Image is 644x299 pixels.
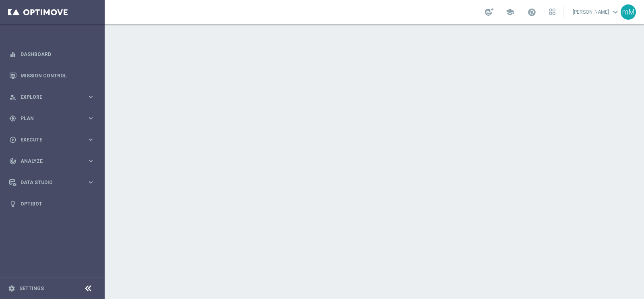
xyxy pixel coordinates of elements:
span: Analyze [21,159,87,164]
a: Dashboard [21,44,95,65]
a: [PERSON_NAME] [572,6,621,18]
div: Execute [9,136,87,143]
i: keyboard_arrow_right [87,136,95,143]
span: keyboard_arrow_down [611,8,620,17]
div: Explore [9,93,87,101]
i: keyboard_arrow_right [87,157,95,165]
a: Optibot [21,193,95,214]
i: track_changes [9,158,17,165]
span: school [506,8,514,17]
div: Optibot [9,193,95,214]
i: keyboard_arrow_right [87,93,95,101]
div: Dashboard [9,44,95,65]
i: keyboard_arrow_right [87,179,95,186]
i: lightbulb [9,200,17,208]
i: settings [8,285,15,292]
i: person_search [9,93,17,101]
span: Execute [21,137,87,142]
span: Data Studio [21,180,87,185]
div: Plan [9,115,87,122]
a: Settings [19,286,44,291]
i: play_circle_outline [9,136,17,143]
i: gps_fixed [9,115,17,122]
div: Analyze [9,158,87,165]
span: Plan [21,116,87,121]
div: Data Studio [9,179,87,186]
div: Mission Control [9,65,95,86]
i: equalizer [9,51,17,58]
a: Mission Control [21,65,95,86]
span: Explore [21,95,87,100]
i: keyboard_arrow_right [87,114,95,122]
div: mM [621,4,636,20]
